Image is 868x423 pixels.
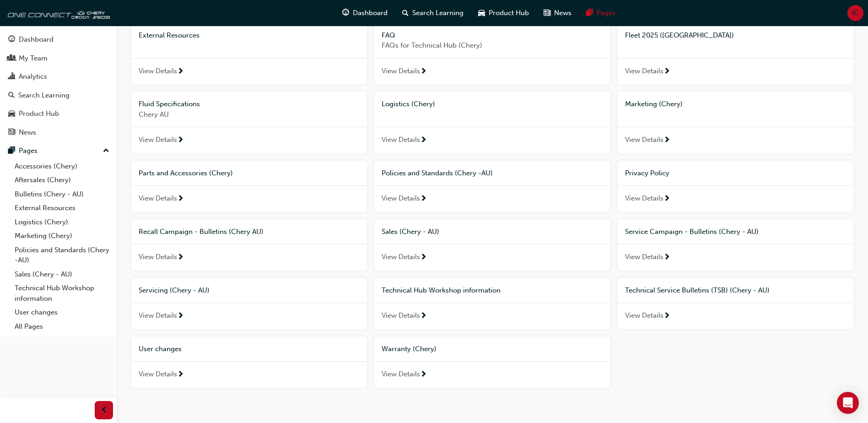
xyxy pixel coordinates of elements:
div: My Team [19,53,48,64]
a: Bulletins (Chery - AU) [11,187,113,201]
span: Pages [597,8,615,18]
span: Dashboard [353,8,388,18]
span: guage-icon [8,36,15,44]
a: search-iconSearch Learning [395,4,471,22]
span: news-icon [8,129,15,137]
span: next-icon [420,68,427,76]
a: External Resources [11,201,113,215]
span: car-icon [478,7,485,19]
a: Technical Hub Workshop informationView Details [374,278,610,329]
span: Logistics (Chery) [382,100,435,108]
a: Fluid SpecificationsChery AUView Details [131,92,367,153]
a: Policies and Standards (Chery -AU)View Details [374,161,610,212]
span: View Details [382,193,420,204]
a: Logistics (Chery)View Details [374,92,610,153]
span: Fleet 2025 ([GEOGRAPHIC_DATA]) [625,31,734,39]
span: next-icon [420,195,427,203]
a: Product Hub [4,105,113,122]
div: Dashboard [19,34,54,45]
span: View Details [139,66,177,76]
span: guage-icon [342,7,349,19]
span: FAQs for Technical Hub (Chery) [382,40,603,51]
a: Aftersales (Chery) [11,173,113,187]
span: View Details [625,310,663,321]
span: Fluid Specifications [139,100,200,108]
a: news-iconNews [536,4,579,22]
span: next-icon [663,136,670,145]
span: View Details [625,193,663,204]
span: search-icon [8,92,15,100]
span: Search Learning [412,8,464,18]
span: View Details [139,369,177,380]
button: Pages [4,142,113,159]
span: Technical Hub Workshop information [382,286,501,294]
span: next-icon [663,68,670,76]
span: News [554,8,571,18]
a: Technical Service Bulletins (TSB) (Chery - AU)View Details [618,278,853,329]
a: Warranty (Chery)View Details [374,336,610,388]
span: View Details [139,135,177,145]
div: Analytics [19,71,47,82]
a: All Pages [11,320,113,334]
span: prev-icon [101,405,108,416]
a: guage-iconDashboard [335,4,395,22]
span: search-icon [402,7,409,19]
span: next-icon [177,312,184,320]
span: User changes [139,345,182,353]
span: Parts and Accessories (Chery) [139,169,233,177]
a: Search Learning [4,87,113,104]
a: Accessories (Chery) [11,159,113,174]
a: User changesView Details [131,336,367,388]
span: Warranty (Chery) [382,345,437,353]
a: Marketing (Chery) [11,229,113,243]
a: Policies and Standards (Chery -AU) [11,243,113,267]
span: up-icon [103,145,109,157]
a: Dashboard [4,31,113,48]
div: Open Intercom Messenger [837,392,859,414]
span: next-icon [420,371,427,379]
a: User changes [11,305,113,320]
span: View Details [625,252,663,262]
a: Analytics [4,68,113,85]
span: next-icon [663,254,670,262]
span: next-icon [663,312,670,320]
a: Sales (Chery - AU) [11,267,113,282]
span: car-icon [8,110,15,118]
span: Technical Service Bulletins (TSB) (Chery - AU) [625,286,770,294]
span: View Details [139,193,177,204]
span: View Details [382,66,420,76]
span: news-icon [544,7,550,19]
span: pages-icon [8,147,15,155]
span: next-icon [177,254,184,262]
a: News [4,124,113,141]
span: Policies and Standards (Chery -AU) [382,169,493,177]
span: Marketing (Chery) [625,100,683,108]
div: Search Learning [18,90,70,101]
span: View Details [382,369,420,380]
div: Product Hub [19,108,59,119]
button: DashboardMy TeamAnalyticsSearch LearningProduct HubNews [4,29,113,142]
span: next-icon [663,195,670,203]
span: next-icon [420,136,427,145]
span: View Details [139,252,177,262]
a: Service Campaign - Bulletins (Chery - AU)View Details [618,219,853,271]
span: chart-icon [8,73,15,81]
span: Servicing (Chery - AU) [139,286,210,294]
a: Sales (Chery - AU)View Details [374,219,610,271]
span: pages-icon [586,7,593,19]
a: Fleet 2025 ([GEOGRAPHIC_DATA])View Details [618,23,853,85]
span: Service Campaign - Bulletins (Chery - AU) [625,228,759,236]
span: next-icon [420,254,427,262]
a: Technical Hub Workshop information [11,281,113,305]
span: next-icon [420,312,427,320]
span: next-icon [177,68,184,76]
span: View Details [625,135,663,145]
span: people-icon [8,54,15,63]
div: News [19,127,36,138]
span: Recall Campaign - Bulletins (Chery AU) [139,228,264,236]
div: Pages [19,146,38,156]
img: oneconnect [5,4,110,22]
span: FAQ [382,31,395,39]
span: next-icon [177,195,184,203]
